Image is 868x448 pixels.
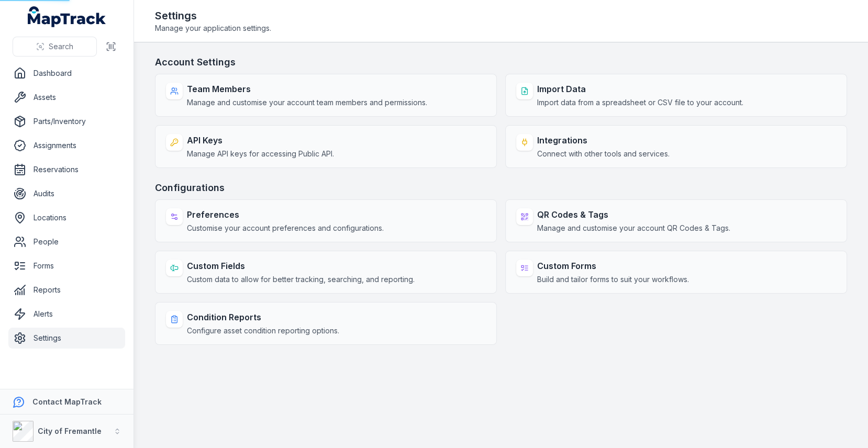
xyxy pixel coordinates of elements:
a: People [8,231,125,252]
a: Import DataImport data from a spreadsheet or CSV file to your account. [505,74,847,117]
a: Team MembersManage and customise your account team members and permissions. [155,74,497,117]
h3: Configurations [155,181,847,195]
strong: Preferences [187,208,384,221]
strong: City of Fremantle [38,427,102,435]
strong: Contact MapTrack [32,397,102,406]
a: Custom FormsBuild and tailor forms to suit your workflows. [505,251,847,294]
a: Audits [8,183,125,204]
a: Parts/Inventory [8,111,125,132]
strong: QR Codes & Tags [537,208,730,221]
strong: Team Members [187,83,427,95]
span: Configure asset condition reporting options. [187,326,339,336]
a: MapTrack [28,6,106,27]
a: Alerts [8,304,125,324]
span: Connect with other tools and services. [537,149,670,159]
a: Reports [8,279,125,300]
a: Dashboard [8,63,125,84]
a: Settings [8,328,125,349]
strong: Condition Reports [187,311,339,323]
strong: API Keys [187,134,334,147]
span: Manage and customise your account QR Codes & Tags. [537,223,730,233]
strong: Custom Fields [187,260,415,272]
a: Locations [8,207,125,228]
a: Assets [8,87,125,108]
a: PreferencesCustomise your account preferences and configurations. [155,199,497,242]
span: Manage and customise your account team members and permissions. [187,97,427,108]
strong: Import Data [537,83,743,95]
button: Search [13,37,97,57]
a: Assignments [8,135,125,156]
h2: Settings [155,8,271,23]
span: Customise your account preferences and configurations. [187,223,384,233]
span: Build and tailor forms to suit your workflows. [537,274,689,285]
a: IntegrationsConnect with other tools and services. [505,125,847,168]
span: Custom data to allow for better tracking, searching, and reporting. [187,274,415,285]
strong: Integrations [537,134,670,147]
span: Search [49,41,73,52]
a: Reservations [8,159,125,180]
a: Forms [8,255,125,276]
a: Custom FieldsCustom data to allow for better tracking, searching, and reporting. [155,251,497,294]
span: Manage API keys for accessing Public API. [187,149,334,159]
a: API KeysManage API keys for accessing Public API. [155,125,497,168]
strong: Custom Forms [537,260,689,272]
h3: Account Settings [155,55,847,70]
span: Manage your application settings. [155,23,271,33]
a: QR Codes & TagsManage and customise your account QR Codes & Tags. [505,199,847,242]
span: Import data from a spreadsheet or CSV file to your account. [537,97,743,108]
a: Condition ReportsConfigure asset condition reporting options. [155,302,497,345]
